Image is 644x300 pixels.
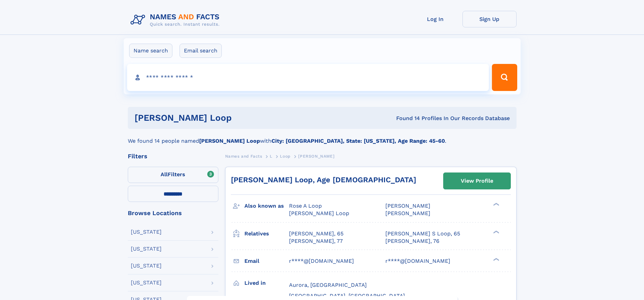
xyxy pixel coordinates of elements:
[135,114,314,122] h1: [PERSON_NAME] Loop
[385,230,460,237] a: [PERSON_NAME] S Loop, 65
[492,257,500,261] div: ❯
[289,293,405,299] span: [GEOGRAPHIC_DATA], [GEOGRAPHIC_DATA]
[492,230,500,234] div: ❯
[289,203,322,209] span: Rose A Loop
[131,280,162,285] div: [US_STATE]
[128,153,218,159] div: Filters
[280,152,290,160] a: Loop
[444,173,510,189] a: View Profile
[128,210,218,216] div: Browse Locations
[289,282,367,288] span: Aurora, [GEOGRAPHIC_DATA]
[131,263,162,269] div: [US_STATE]
[129,44,172,58] label: Name search
[289,210,349,216] span: [PERSON_NAME] Loop
[244,228,289,239] h3: Relatives
[128,129,517,145] div: We found 14 people named with .
[180,44,222,58] label: Email search
[298,154,334,159] span: [PERSON_NAME]
[461,173,493,189] div: View Profile
[244,277,289,289] h3: Lived in
[161,171,168,178] span: All
[462,11,517,27] a: Sign Up
[244,255,289,267] h3: Email
[270,152,272,160] a: L
[385,203,430,209] span: [PERSON_NAME]
[385,237,439,245] a: [PERSON_NAME], 76
[289,237,343,245] a: [PERSON_NAME], 77
[408,11,462,27] a: Log In
[244,200,289,212] h3: Also known as
[280,154,290,159] span: Loop
[199,138,260,144] b: [PERSON_NAME] Loop
[385,210,430,216] span: [PERSON_NAME]
[492,64,517,91] button: Search Button
[492,202,500,207] div: ❯
[270,154,272,159] span: L
[131,229,162,235] div: [US_STATE]
[128,167,218,183] label: Filters
[314,115,510,122] div: Found 14 Profiles In Our Records Database
[131,246,162,252] div: [US_STATE]
[225,152,262,160] a: Names and Facts
[271,138,445,144] b: City: [GEOGRAPHIC_DATA], State: [US_STATE], Age Range: 45-60
[231,176,416,184] a: [PERSON_NAME] Loop, Age [DEMOGRAPHIC_DATA]
[127,64,489,91] input: search input
[128,11,225,29] img: Logo Names and Facts
[289,230,343,237] a: [PERSON_NAME], 65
